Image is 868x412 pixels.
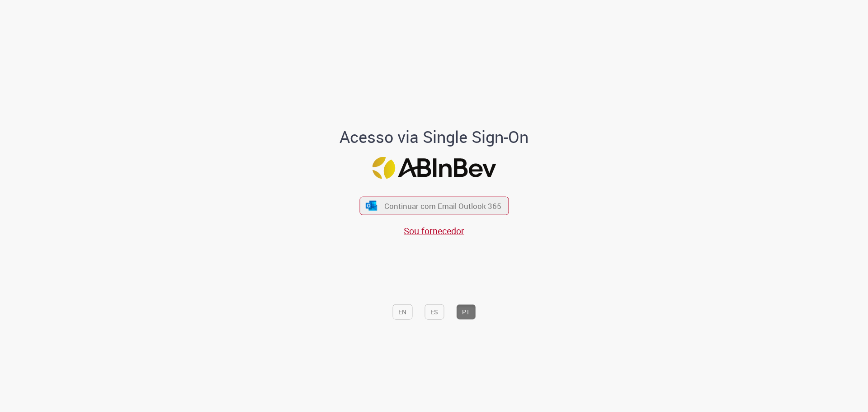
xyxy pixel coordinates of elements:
img: Logo ABInBev [372,156,496,179]
button: PT [456,304,476,319]
img: ícone Azure/Microsoft 360 [365,201,378,210]
a: Sou fornecedor [404,225,464,237]
h1: Acesso via Single Sign-On [309,128,560,146]
span: Continuar com Email Outlook 365 [384,201,501,211]
button: ícone Azure/Microsoft 360 Continuar com Email Outlook 365 [359,196,509,215]
button: ES [425,304,444,319]
button: EN [392,304,412,319]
